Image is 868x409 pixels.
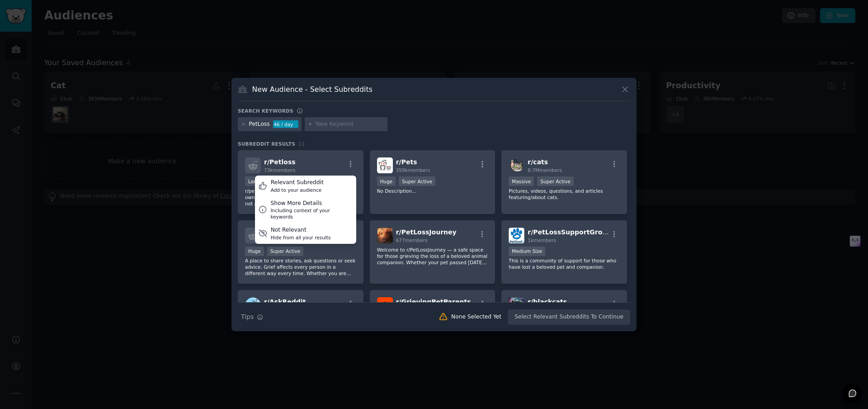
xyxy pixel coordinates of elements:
[396,228,457,236] span: r/ PetLossJourney
[270,200,353,208] div: Show More Details
[396,167,430,173] span: 359k members
[245,188,356,207] p: r/petloss is a community of support for Pet owners whose Pets have passed away. This is not a pla...
[298,141,305,147] span: 11
[316,120,384,128] input: New Keyword
[238,108,293,114] h3: Search keywords
[509,228,524,243] img: PetLossSupportGroup
[528,228,611,236] span: r/ PetLossSupportGroup
[528,298,567,305] span: r/ blackcats
[509,176,534,186] div: Massive
[377,157,393,173] img: Pets
[238,141,295,147] span: Subreddit Results
[264,158,296,166] span: r/ Petloss
[245,176,265,186] div: Large
[509,257,620,270] p: This is a community of support for those who have lost a beloved pet and companion.
[396,298,471,305] span: r/ GrievingPetParents
[238,309,266,325] button: Tips
[252,85,373,94] h3: New Audience - Select Subreddits
[264,298,306,305] span: r/ AskReddit
[509,247,545,256] div: Medium Size
[377,188,488,194] p: No Description...
[528,167,562,173] span: 8.7M members
[509,188,620,200] p: Pictures, videos, questions, and articles featuring/about cats.
[451,313,501,321] div: None Selected Yet
[271,179,324,187] div: Relevant Subreddit
[245,297,261,313] img: AskReddit
[245,257,356,276] p: A place to share stories, ask questions or seek advice. Grief affects every person in a different...
[399,176,435,186] div: Super Active
[396,158,417,166] span: r/ Pets
[245,247,264,256] div: Huge
[509,297,524,313] img: blackcats
[537,176,574,186] div: Super Active
[377,247,488,266] p: Welcome to r/PetLossJourney — a safe space for those grieving the loss of a beloved animal compan...
[271,226,331,234] div: Not Relevant
[528,158,548,166] span: r/ cats
[509,157,524,173] img: cats
[264,167,295,173] span: 73k members
[267,247,304,256] div: Super Active
[528,238,556,243] span: 1k members
[377,297,393,313] img: GrievingPetParents
[271,187,324,193] div: Add to your audience
[249,120,270,128] div: PetLoss
[271,234,331,241] div: Hide from all your results
[377,176,396,186] div: Huge
[241,312,254,322] span: Tips
[377,228,393,243] img: PetLossJourney
[396,238,428,243] span: 677 members
[273,120,298,128] div: 46 / day
[270,207,353,220] div: Including context of your keywords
